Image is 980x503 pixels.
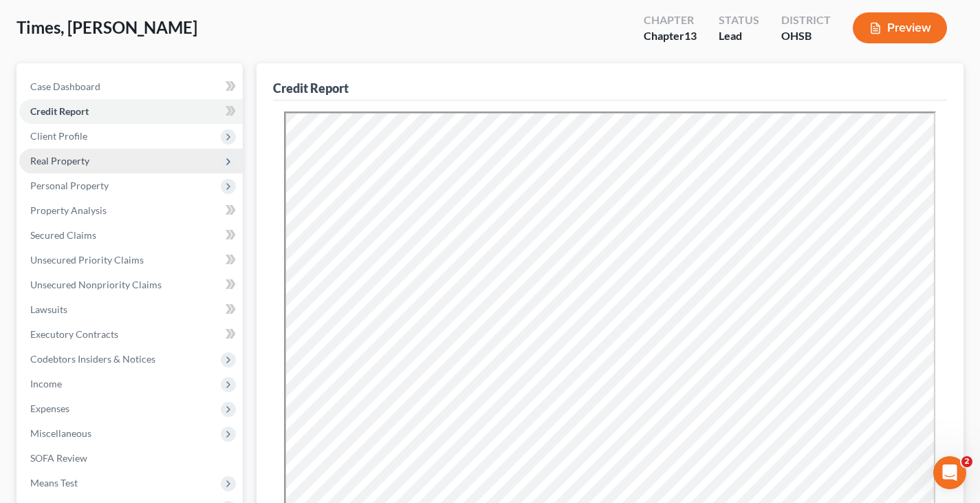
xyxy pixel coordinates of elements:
[19,297,243,322] a: Lawsuits
[30,303,67,315] span: Lawsuits
[719,28,759,44] div: Lead
[853,12,947,43] button: Preview
[19,99,243,124] a: Credit Report
[30,229,96,241] span: Secured Claims
[781,28,831,44] div: OHSB
[19,272,243,297] a: Unsecured Nonpriority Claims
[30,353,155,365] span: Codebtors Insiders & Notices
[684,29,697,42] span: 13
[30,427,91,439] span: Miscellaneous
[30,477,78,489] span: Means Test
[30,81,100,92] span: Case Dashboard
[30,403,69,414] span: Expenses
[30,378,62,389] span: Income
[644,28,697,44] div: Chapter
[30,452,87,464] span: SOFA Review
[19,74,243,99] a: Case Dashboard
[30,254,144,266] span: Unsecured Priority Claims
[273,80,349,96] div: Credit Report
[19,223,243,248] a: Secured Claims
[961,456,972,467] span: 2
[719,12,759,28] div: Status
[30,204,107,216] span: Property Analysis
[30,130,87,142] span: Client Profile
[19,248,243,272] a: Unsecured Priority Claims
[644,12,697,28] div: Chapter
[781,12,831,28] div: District
[19,446,243,471] a: SOFA Review
[30,105,89,117] span: Credit Report
[30,180,109,191] span: Personal Property
[19,322,243,347] a: Executory Contracts
[30,279,162,290] span: Unsecured Nonpriority Claims
[17,17,197,37] span: Times, [PERSON_NAME]
[30,155,89,167] span: Real Property
[30,328,118,340] span: Executory Contracts
[19,198,243,223] a: Property Analysis
[933,456,966,489] iframe: Intercom live chat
